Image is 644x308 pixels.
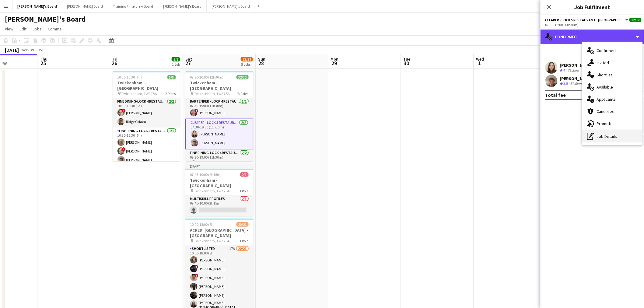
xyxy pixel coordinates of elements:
span: 10:30-16:30 (6h) [117,75,142,79]
app-job-card: 07:30-20:00 (12h30m)32/32Twickenham - [GEOGRAPHIC_DATA] Twickenham, TW2 7BA13 RolesBartender - LO... [185,71,254,161]
div: 52.6km [569,81,583,86]
div: [DATE] [5,47,19,53]
button: [PERSON_NAME] Board [62,0,108,12]
div: Confirmed [541,30,644,44]
button: Training / Interview Board [108,0,158,12]
div: 07:30-19:00 (11h30m) [545,23,639,27]
span: Twickenham, TW2 7BA [194,91,230,96]
span: 32/32 [629,18,642,22]
span: ! [122,109,126,113]
app-card-role: Fine Dining-LOCK 4 RESTAURANT - [GEOGRAPHIC_DATA] - LEVEL 32/210:30-16:30 (6h)![PERSON_NAME]Ridge... [113,98,181,128]
button: Clearer - LOCK 5 RESTAURANT - [GEOGRAPHIC_DATA] - LEVEL 3 [545,18,629,22]
span: Edit [19,26,26,32]
span: Sun [258,56,265,62]
span: Promote [597,121,613,126]
span: Applicants [597,96,616,102]
span: Jobs [33,26,42,32]
div: [PERSON_NAME] [560,76,592,81]
h3: ACRED: [GEOGRAPHIC_DATA] - [GEOGRAPHIC_DATA] [185,227,254,238]
span: Fri [113,56,117,62]
span: ! [195,274,198,278]
span: 4 [564,68,565,72]
span: 32/32 [236,75,249,79]
a: View [2,25,16,33]
app-card-role: Bartender - LOCK 4 RESTAURANT - [GEOGRAPHIC_DATA] - LEVEL 31/107:30-19:00 (11h30m)![PERSON_NAME] [185,98,254,119]
span: 28 [257,60,265,67]
span: 27 [184,60,192,67]
span: 07:45-10:00 (2h15m) [190,172,222,177]
app-job-card: 10:30-16:30 (6h)5/5Twickenham - [GEOGRAPHIC_DATA] Twickenham, TW2 7BA2 RolesFine Dining-LOCK 4 RE... [113,71,181,161]
app-card-role: MULTISKILL PROFILES0/107:45-10:00 (2h15m) [185,195,254,216]
span: Tue [404,56,411,62]
span: 13 Roles [236,91,249,96]
h3: Job Fulfilment [541,3,644,11]
span: 25 [39,60,47,67]
span: Shortlist [597,72,612,78]
span: 29 [330,60,339,67]
span: 0/1 [240,172,249,177]
app-card-role: Fine Dining-LOCK 5 RESTAURANT - [GEOGRAPHIC_DATA] - LEVEL 33/310:30-16:30 (6h)[PERSON_NAME]![PERS... [113,128,181,166]
span: Twickenham, TW2 7BA [194,189,230,193]
span: Week 39 [20,47,35,52]
span: 3.5 [564,81,568,86]
span: Invited [597,60,609,65]
span: 2 Roles [166,91,176,96]
span: 1 Role [240,189,249,193]
span: ! [122,147,126,151]
span: 07:30-20:00 (12h30m) [190,75,224,79]
a: Comms [45,25,64,33]
span: 1 Role [240,239,249,243]
a: Edit [17,25,29,33]
div: 5 Jobs [241,62,253,67]
span: Cancelled [597,109,615,114]
div: Job Details [582,130,642,142]
span: 26 [112,60,117,67]
span: 10:00-18:00 (8h) [190,222,215,227]
button: [PERSON_NAME]'s Board [207,0,255,12]
div: Total fee [545,92,566,98]
h3: Twickenham - [GEOGRAPHIC_DATA] [113,80,181,91]
div: 1 Job [172,62,180,67]
app-job-card: Draft07:45-10:00 (2h15m)0/1Twickenham - [GEOGRAPHIC_DATA] Twickenham, TW2 7BA1 RoleMULTISKILL PRO... [185,164,254,216]
div: BST [38,47,44,52]
span: ! [195,109,198,113]
h3: Twickenham - [GEOGRAPHIC_DATA] [185,80,254,91]
div: Draft [185,164,254,169]
span: Sat [185,56,192,62]
span: 30 [403,60,411,67]
span: 1 [475,60,484,67]
span: Available [597,84,613,90]
span: ! [195,265,198,269]
div: 71.2km [567,68,580,73]
span: 53/57 [241,57,253,61]
span: Twickenham, TW2 7BA [194,239,230,243]
span: 5/5 [172,57,180,61]
button: [PERSON_NAME]'s Board [158,0,207,12]
h1: [PERSON_NAME]'s Board [5,15,86,24]
h3: Twickenham - [GEOGRAPHIC_DATA] [185,177,254,188]
button: [PERSON_NAME]'s Board [12,0,62,12]
app-card-role: Fine Dining-LOCK 4 RESTAURANT - [GEOGRAPHIC_DATA] - LEVEL 32/207:30-19:00 (11h30m) [185,149,254,179]
span: Thu [40,56,47,62]
span: 20/21 [236,222,249,227]
span: Wed [476,56,484,62]
span: Clearer - LOCK 5 RESTAURANT - EAST STAND - LEVEL 3 [545,18,625,22]
span: Comms [48,26,61,32]
span: 5/5 [167,75,176,79]
span: Mon [331,56,339,62]
div: [PERSON_NAME] [560,62,592,68]
app-card-role: Clearer - LOCK 5 RESTAURANT - [GEOGRAPHIC_DATA] - LEVEL 32/207:30-19:00 (11h30m)[PERSON_NAME][PER... [185,119,254,149]
span: Confirmed [597,48,616,53]
span: View [5,26,13,32]
span: Twickenham, TW2 7BA [121,91,157,96]
a: Jobs [30,25,44,33]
